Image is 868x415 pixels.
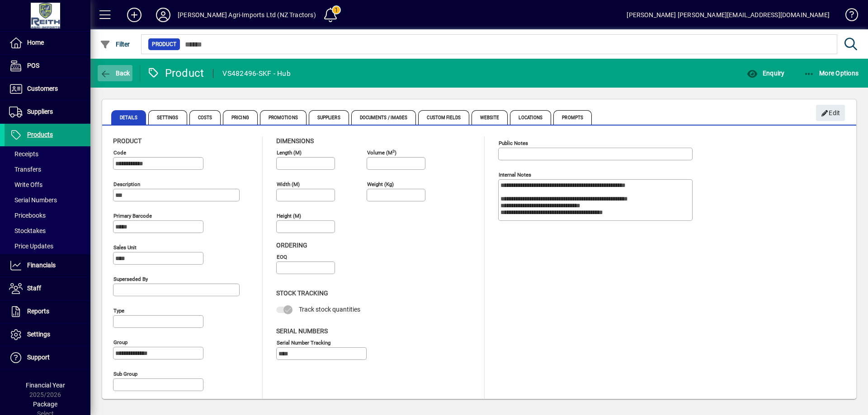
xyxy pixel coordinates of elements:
[120,7,149,23] button: Add
[5,277,90,300] a: Staff
[5,346,90,369] a: Support
[27,308,49,315] span: Reports
[804,70,859,77] span: More Options
[499,172,531,178] mat-label: Internal Notes
[113,213,152,219] mat-label: Primary barcode
[113,371,137,377] mat-label: Sub group
[222,66,291,81] div: VS482496-SKF - Hub
[152,40,176,49] span: Product
[276,327,328,335] span: Serial Numbers
[472,110,508,125] span: Website
[100,41,130,48] span: Filter
[816,105,845,121] button: Edit
[27,39,44,46] span: Home
[5,323,90,346] a: Settings
[367,149,396,156] mat-label: Volume (m )
[277,254,287,260] mat-label: EOQ
[553,110,592,125] span: Prompts
[5,78,90,100] a: Customers
[5,162,90,177] a: Transfers
[5,300,90,323] a: Reports
[802,65,861,81] button: More Options
[392,149,395,153] sup: 3
[5,208,90,223] a: Pricebooks
[5,146,90,162] a: Receipts
[5,192,90,208] a: Serial Numbers
[113,244,137,251] mat-label: Sales unit
[9,242,53,250] span: Price Updates
[98,65,132,81] button: Back
[309,110,349,125] span: Suppliers
[839,2,857,31] a: Knowledge Base
[351,110,416,125] span: Documents / Images
[27,108,53,115] span: Suppliers
[821,106,840,121] span: Edit
[9,227,46,234] span: Stocktakes
[33,401,57,408] span: Package
[27,284,41,292] span: Staff
[5,101,90,123] a: Suppliers
[627,8,830,22] div: [PERSON_NAME] [PERSON_NAME][EMAIL_ADDRESS][DOMAIN_NAME]
[113,276,148,282] mat-label: Superseded by
[367,181,394,187] mat-label: Weight (Kg)
[98,36,132,52] button: Filter
[178,8,316,22] div: [PERSON_NAME] Agri-Imports Ltd (NZ Tractors)
[5,55,90,77] a: POS
[9,181,42,188] span: Write Offs
[276,242,307,249] span: Ordering
[27,62,39,69] span: POS
[5,223,90,238] a: Stocktakes
[27,261,56,269] span: Financials
[148,110,187,125] span: Settings
[276,289,328,297] span: Stock Tracking
[9,150,38,158] span: Receipts
[499,140,528,146] mat-label: Public Notes
[113,308,124,314] mat-label: Type
[276,137,314,145] span: Dimensions
[9,196,57,204] span: Serial Numbers
[277,339,330,345] mat-label: Serial Number tracking
[418,110,469,125] span: Custom Fields
[9,212,46,219] span: Pricebooks
[5,177,90,192] a: Write Offs
[223,110,258,125] span: Pricing
[510,110,551,125] span: Locations
[299,306,360,313] span: Track stock quantities
[100,70,130,77] span: Back
[189,110,221,125] span: Costs
[113,339,127,345] mat-label: Group
[90,65,140,81] app-page-header-button: Back
[111,110,146,125] span: Details
[113,181,140,187] mat-label: Description
[5,32,90,54] a: Home
[747,70,784,77] span: Enquiry
[149,7,178,23] button: Profile
[260,110,307,125] span: Promotions
[5,238,90,254] a: Price Updates
[27,354,50,361] span: Support
[277,181,300,187] mat-label: Width (m)
[27,131,53,138] span: Products
[113,137,142,145] span: Product
[27,331,50,338] span: Settings
[26,382,65,389] span: Financial Year
[277,149,302,156] mat-label: Length (m)
[147,66,204,80] div: Product
[113,149,126,156] mat-label: Code
[27,85,58,92] span: Customers
[9,166,41,173] span: Transfers
[277,213,301,219] mat-label: Height (m)
[5,254,90,277] a: Financials
[745,65,787,81] button: Enquiry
